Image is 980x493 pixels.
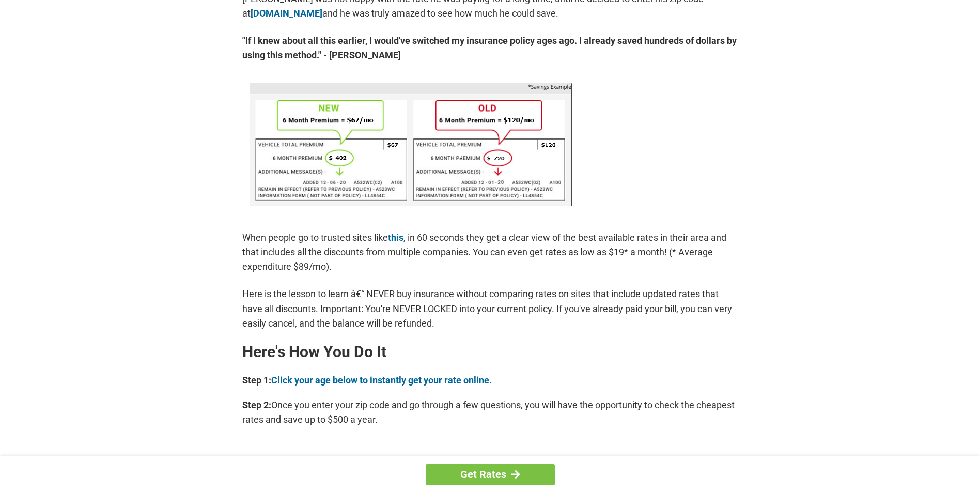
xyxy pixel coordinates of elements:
h4: Select Your Age: [242,453,738,470]
a: this [388,232,403,243]
a: [DOMAIN_NAME] [251,8,322,19]
strong: "If I knew about all this earlier, I would've switched my insurance policy ages ago. I already sa... [242,34,738,63]
img: savings [250,83,572,206]
p: Once you enter your zip code and go through a few questions, you will have the opportunity to che... [242,398,738,427]
p: Here is the lesson to learn â€“ NEVER buy insurance without comparing rates on sites that include... [242,287,738,330]
a: Click your age below to instantly get your rate online. [271,375,492,386]
a: Get Rates [426,464,555,485]
p: When people go to trusted sites like , in 60 seconds they get a clear view of the best available ... [242,230,738,274]
b: Step 1: [242,375,271,386]
h2: Here's How You Do It [242,344,738,360]
b: Step 2: [242,399,271,410]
